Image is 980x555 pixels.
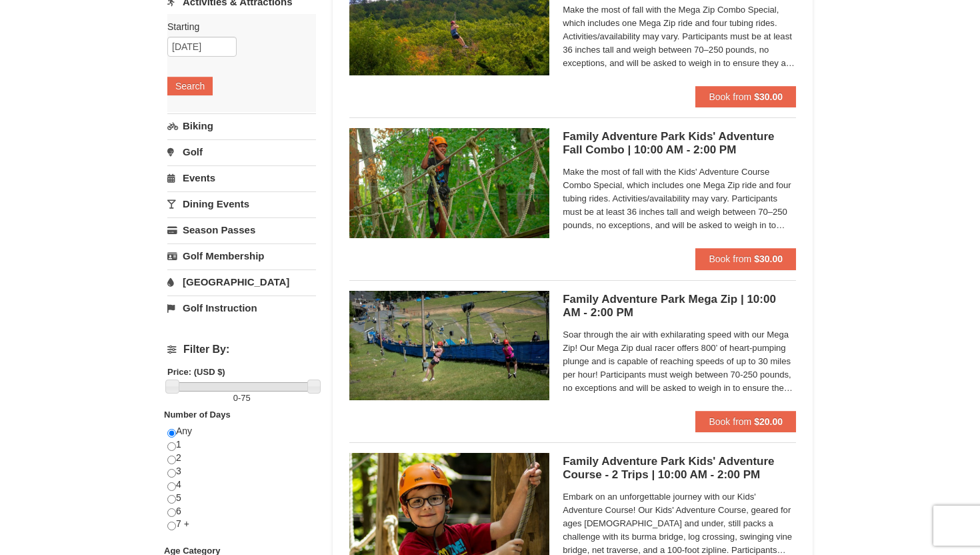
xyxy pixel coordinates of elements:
[563,455,796,482] h5: Family Adventure Park Kids' Adventure Course - 2 Trips | 10:00 AM - 2:00 PM
[709,253,751,264] span: Book from
[167,344,316,356] h4: Filter By:
[695,411,796,432] button: Book from $20.00
[349,128,549,237] img: 6619925-37-774baaa7.jpg
[167,77,213,95] button: Search
[754,91,783,102] strong: $30.00
[563,328,796,395] span: Soar through the air with exhilarating speed with our Mega Zip! Our Mega Zip dual racer offers 80...
[167,392,316,405] label: -
[167,191,316,216] a: Dining Events
[695,86,796,107] button: Book from $30.00
[754,416,783,427] strong: $20.00
[167,367,225,377] strong: Price: (USD $)
[563,3,796,70] span: Make the most of fall with the Mega Zip Combo Special, which includes one Mega Zip ride and four ...
[709,416,751,427] span: Book from
[563,293,796,320] h5: Family Adventure Park Mega Zip | 10:00 AM - 2:00 PM
[167,217,316,242] a: Season Passes
[754,253,783,264] strong: $30.00
[233,393,238,403] span: 0
[167,139,316,164] a: Golf
[167,165,316,190] a: Events
[164,410,231,420] strong: Number of Days
[167,425,316,544] div: Any 1 2 3 4 5 6 7 +
[167,243,316,268] a: Golf Membership
[167,113,316,138] a: Biking
[349,291,549,400] img: 6619925-28-354a14a2.jpg
[167,296,316,320] a: Golf Instruction
[695,248,796,269] button: Book from $30.00
[167,20,306,33] label: Starting
[241,393,250,403] span: 75
[167,269,316,294] a: [GEOGRAPHIC_DATA]
[709,91,751,102] span: Book from
[563,130,796,157] h5: Family Adventure Park Kids' Adventure Fall Combo | 10:00 AM - 2:00 PM
[563,165,796,232] span: Make the most of fall with the Kids' Adventure Course Combo Special, which includes one Mega Zip ...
